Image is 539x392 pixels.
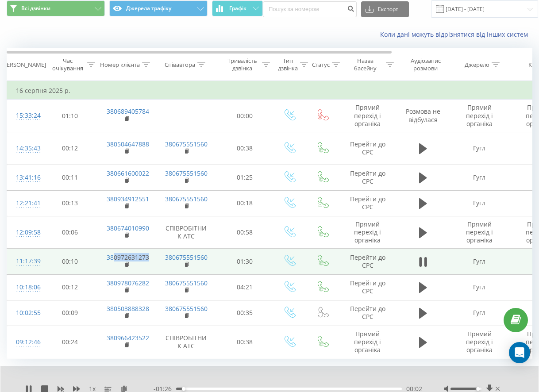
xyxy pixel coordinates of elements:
[509,342,530,363] div: Відкрийте Intercom Messenger
[16,228,41,236] font: 12:09:58
[155,326,217,359] td: СПІВРОБІТНИК АТС
[107,304,149,313] a: 380503888328
[16,199,41,207] font: 12:21:41
[1,61,46,69] div: [PERSON_NAME]
[217,274,273,300] td: 04:21
[42,216,98,249] td: 00:06
[165,61,195,69] div: Співавтора
[155,216,217,249] td: СПІВРОБІТНИК АТС
[339,190,397,216] td: Перейти до CPC
[42,274,98,300] td: 00:12
[404,57,447,72] div: Аудіозапис розмови
[165,169,208,177] a: 380675551560
[42,100,98,132] td: 01:10
[450,100,509,132] td: Прямий перехід і органіка
[217,216,273,249] td: 00:58
[225,57,260,72] div: Тривалість дзвінка
[16,283,41,291] font: 10:18:06
[212,0,263,16] button: Графік
[42,326,98,359] td: 00:24
[450,132,509,165] td: Гугл
[217,132,273,165] td: 00:38
[42,165,98,190] td: 00:11
[263,1,357,17] input: Пошук за номером
[42,132,98,165] td: 00:12
[339,216,397,249] td: Прямий перехід і органіка
[339,132,397,165] td: Перейти до CPC
[16,111,41,119] font: 15:33:24
[361,1,409,17] button: Експорт
[109,0,208,16] button: Джерела трафіку
[107,140,149,148] a: 380504647888
[42,190,98,216] td: 00:13
[339,249,397,274] td: Перейти до CPC
[346,57,384,72] div: Назва басейну
[477,387,480,391] div: Мітка доступності
[107,224,149,232] a: 380674010990
[450,216,509,249] td: Прямий перехід і органіка
[339,165,397,190] td: Перейти до CPC
[16,144,41,152] font: 14:35:43
[339,300,397,326] td: Перейти до CPC
[100,61,140,69] div: Номер клієнта
[278,57,298,72] div: Тип дзвінка
[107,279,149,287] a: 380978076282
[217,190,273,216] td: 00:18
[339,274,397,300] td: Перейти до CPC
[107,253,149,261] a: 380972631273
[339,326,397,359] td: Прямий перехід і органіка
[217,165,273,190] td: 01:25
[165,279,208,287] a: 380675551560
[217,300,273,326] td: 00:35
[450,249,509,274] td: Гугл
[182,387,185,391] div: Мітка доступності
[312,61,330,69] div: Статус
[16,173,41,181] font: 13:41:16
[165,195,208,203] a: 380675551560
[450,165,509,190] td: Гугл
[378,6,398,12] font: Експорт
[107,195,149,203] a: 380934912551
[450,274,509,300] td: Гугл
[107,334,149,342] a: 380966423522
[50,57,85,72] div: Час очікування
[126,5,171,12] font: Джерела трафіку
[450,326,509,359] td: Прямий перехід і органіка
[42,300,98,326] td: 00:09
[229,5,246,12] span: Графік
[450,300,509,326] td: Гугл
[7,0,105,16] button: Всі дзвінки
[465,61,489,69] div: Джерело
[107,169,149,177] a: 380661600022
[21,5,50,12] span: Всі дзвінки
[16,338,41,346] font: 09:12:46
[16,257,41,265] font: 11:17:39
[107,107,149,115] a: 380689405784
[217,100,273,132] td: 00:00
[406,107,440,123] span: Розмова не відбулася
[16,308,41,317] font: 10:02:55
[165,304,208,313] a: 380675551560
[42,249,98,274] td: 00:10
[380,30,532,38] a: Коли дані можуть відрізнятися від інших систем
[217,249,273,274] td: 01:30
[339,100,397,132] td: Прямий перехід і органіка
[165,253,208,261] a: 380675551560
[165,140,208,148] a: 380675551560
[217,326,273,359] td: 00:38
[450,190,509,216] td: Гугл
